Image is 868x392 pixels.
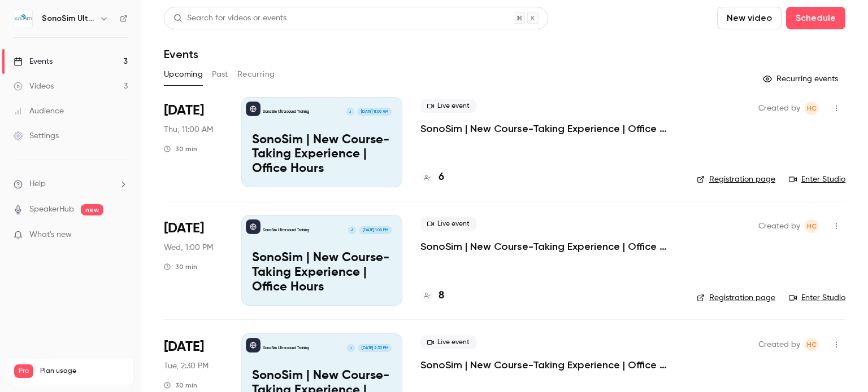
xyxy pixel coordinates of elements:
[420,336,476,349] span: Live event
[164,144,197,153] div: 30 min
[357,108,391,116] span: [DATE] 11:00 AM
[420,240,679,253] a: SonoSim | New Course-Taking Experience | Office Hours
[14,81,54,92] div: Videos
[789,292,845,303] a: Enter Studio
[14,10,32,28] img: SonoSim Ultrasound Training
[164,219,204,237] span: [DATE]
[252,251,392,294] p: SonoSim | New Course-Taking Experience | Office Hours
[42,13,95,24] h6: SonoSim Ultrasound Training
[420,170,444,185] a: 6
[241,215,402,305] a: SonoSim | New Course-Taking Experience | Office HoursSonoSim Ultrasound TrainingJ[DATE] 1:00 PMSo...
[805,338,818,351] span: Holly Clark
[14,178,128,190] li: help-dropdown-opener
[346,343,355,353] div: J
[697,292,775,303] a: Registration page
[14,56,53,67] div: Events
[164,124,213,135] span: Thu, 11:00 AM
[29,204,74,215] a: SpeakerHub
[420,217,476,231] span: Live event
[420,288,444,303] a: 8
[164,242,213,253] span: Wed, 1:00 PM
[164,215,223,305] div: Oct 1 Wed, 1:00 PM (America/Los Angeles)
[114,230,128,240] iframe: Noticeable Trigger
[358,344,391,352] span: [DATE] 2:30 PM
[805,219,818,233] span: Holly Clark
[164,338,204,356] span: [DATE]
[758,338,800,351] span: Created by
[173,12,287,24] div: Search for videos or events
[164,97,223,187] div: Sep 25 Thu, 11:00 AM (America/Los Angeles)
[807,102,817,115] span: HC
[786,7,845,29] button: Schedule
[29,178,46,190] span: Help
[263,227,309,233] p: SonoSim Ultrasound Training
[758,102,800,115] span: Created by
[164,47,198,61] h1: Events
[348,226,357,235] div: J
[164,360,209,372] span: Tue, 2:30 PM
[263,109,309,114] p: SonoSim Ultrasound Training
[164,381,197,390] div: 30 min
[164,102,204,120] span: [DATE]
[758,70,845,88] button: Recurring events
[263,345,309,351] p: SonoSim Ultrasound Training
[807,219,817,233] span: HC
[439,170,444,185] h4: 6
[805,102,818,115] span: Holly Clark
[212,65,228,83] button: Past
[164,262,197,271] div: 30 min
[241,97,402,187] a: SonoSim | New Course-Taking Experience | Office HoursSonoSim Ultrasound TrainingJ[DATE] 11:00 AMS...
[789,174,845,185] a: Enter Studio
[420,122,679,135] a: SonoSim | New Course-Taking Experience | Office Hours
[237,65,275,83] button: Recurring
[14,105,64,117] div: Audience
[439,288,444,303] h4: 8
[252,133,392,177] p: SonoSim | New Course-Taking Experience | Office Hours
[346,107,355,116] div: J
[164,65,203,83] button: Upcoming
[14,364,33,378] span: Pro
[40,367,127,376] span: Plan usage
[29,229,72,241] span: What's new
[758,219,800,233] span: Created by
[807,338,817,351] span: HC
[717,7,782,29] button: New video
[81,204,103,215] span: new
[420,99,476,113] span: Live event
[697,174,775,185] a: Registration page
[420,358,679,372] a: SonoSim | New Course-Taking Experience | Office Hours
[359,226,391,234] span: [DATE] 1:00 PM
[14,130,59,142] div: Settings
